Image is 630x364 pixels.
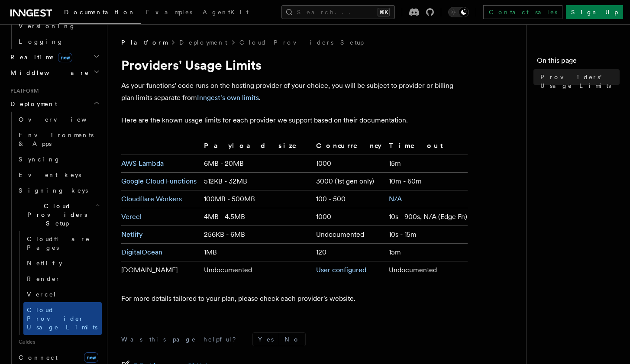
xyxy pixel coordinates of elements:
[7,87,39,94] span: Platform
[15,202,96,228] span: Cloud Providers Setup
[15,127,102,151] a: Environments & Apps
[313,226,385,244] td: Undocumented
[15,183,102,198] a: Signing keys
[15,335,102,349] span: Guides
[385,226,468,244] td: 10s - 15m
[15,167,102,183] a: Event keys
[15,151,102,167] a: Syncing
[121,177,197,185] a: Google Cloud Functions
[23,287,102,302] a: Vercel
[313,244,385,261] td: 120
[7,65,102,81] button: Middleware
[141,3,197,23] a: Examples
[253,333,279,346] button: Yes
[378,8,390,16] kbd: ⌘K
[179,38,227,47] a: Deployment
[19,354,58,361] span: Connect
[58,53,72,62] span: new
[121,248,162,256] a: DigitalOcean
[239,38,364,47] a: Cloud Providers Setup
[313,155,385,173] td: 1000
[121,230,143,238] a: Netlify
[121,195,182,203] a: Cloudflare Workers
[540,73,620,90] span: Providers' Usage Limits
[7,96,102,112] button: Deployment
[19,187,88,194] span: Signing keys
[121,80,468,104] p: As your functions' code runs on the hosting provider of your choice, you will be subject to provi...
[15,231,102,335] div: Cloud Providers Setup
[19,116,108,123] span: Overview
[23,255,102,271] a: Netlify
[200,208,313,226] td: 4MB - 4.5MB
[121,335,242,344] p: Was this page helpful?
[7,68,89,77] span: Middleware
[313,208,385,226] td: 1000
[121,38,167,47] span: Platform
[15,34,102,49] a: Logging
[537,69,620,93] a: Providers' Usage Limits
[385,244,468,261] td: 15m
[27,275,61,282] span: Render
[84,352,98,363] span: new
[121,57,468,73] h1: Providers' Usage Limits
[200,226,313,244] td: 256KB - 6MB
[23,231,102,255] a: Cloudflare Pages
[15,18,102,34] a: Versioning
[7,53,72,61] span: Realtime
[385,261,468,279] td: Undocumented
[23,271,102,287] a: Render
[27,235,90,251] span: Cloudflare Pages
[121,293,468,305] p: For more details tailored to your plan, please check each provider's website.
[197,3,254,23] a: AgentKit
[483,5,562,19] a: Contact sales
[59,3,141,24] a: Documentation
[15,198,102,231] button: Cloud Providers Setup
[537,55,620,69] h4: On this page
[385,155,468,173] td: 15m
[200,155,313,173] td: 6MB - 20MB
[200,190,313,208] td: 100MB - 500MB
[146,9,192,16] span: Examples
[7,49,102,65] button: Realtimenew
[200,173,313,190] td: 512KB - 32MB
[313,173,385,190] td: 3000 (1st gen only)
[27,306,97,331] span: Cloud Provider Usage Limits
[7,100,57,108] span: Deployment
[313,190,385,208] td: 100 - 500
[389,195,402,203] a: N/A
[121,159,164,168] a: AWS Lambda
[197,93,259,102] a: Inngest's own limits
[385,208,468,226] td: 10s - 900s, N/A (Edge Fn)
[23,302,102,335] a: Cloud Provider Usage Limits
[27,260,62,267] span: Netlify
[19,132,94,147] span: Environments & Apps
[121,114,468,126] p: Here are the known usage limits for each provider we support based on their documentation.
[19,23,76,29] span: Versioning
[203,9,249,16] span: AgentKit
[316,266,366,274] a: User configured
[19,38,64,45] span: Logging
[200,140,313,155] th: Payload size
[27,291,57,298] span: Vercel
[385,140,468,155] th: Timeout
[566,5,623,19] a: Sign Up
[121,213,142,221] a: Vercel
[279,333,305,346] button: No
[313,140,385,155] th: Concurrency
[121,261,200,279] td: [DOMAIN_NAME]
[15,112,102,127] a: Overview
[200,261,313,279] td: Undocumented
[64,9,136,16] span: Documentation
[448,7,469,17] button: Toggle dark mode
[385,173,468,190] td: 10m - 60m
[281,5,395,19] button: Search...⌘K
[19,156,61,163] span: Syncing
[200,244,313,261] td: 1MB
[19,171,81,178] span: Event keys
